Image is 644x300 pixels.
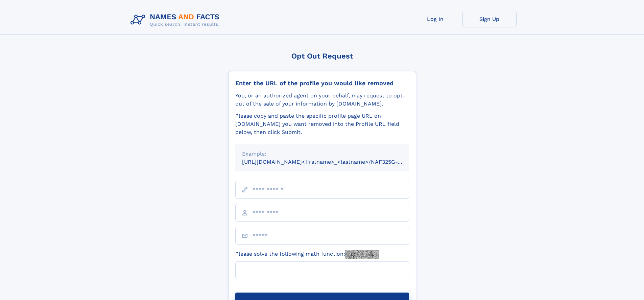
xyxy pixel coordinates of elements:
[462,11,517,27] a: Sign Up
[235,79,409,87] div: Enter the URL of the profile you would like removed
[235,112,409,136] div: Please copy and paste the specific profile page URL on [DOMAIN_NAME] you want removed into the Pr...
[242,150,402,158] div: Example:
[235,92,409,108] div: You, or an authorized agent on your behalf, may request to opt-out of the sale of your informatio...
[235,250,379,259] label: Please solve the following math function:
[228,52,416,60] div: Opt Out Request
[242,159,422,165] small: [URL][DOMAIN_NAME]<firstname>_<lastname>/NAF325G-xxxxxxxx
[408,11,462,27] a: Log In
[128,11,225,29] img: Logo Names and Facts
